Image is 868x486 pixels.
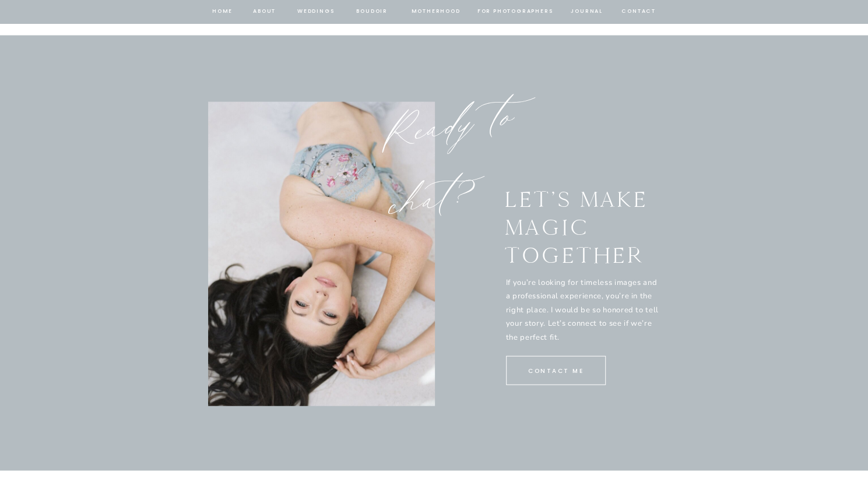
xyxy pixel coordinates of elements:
[620,6,658,17] a: contact
[356,6,389,17] a: BOUDOIR
[569,6,605,17] a: journal
[252,6,277,17] a: about
[212,6,234,17] a: home
[477,6,553,17] a: for photographers
[375,92,553,224] h2: Ready to chat?
[520,366,592,376] a: CONTACT Me
[506,276,661,343] p: If you’re looking for timeless images and a professional experience, you’re in the right place. I...
[505,185,660,262] p: LET’S MAKE magic TOGETHER
[296,6,336,17] a: Weddings
[412,6,460,17] a: Motherhood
